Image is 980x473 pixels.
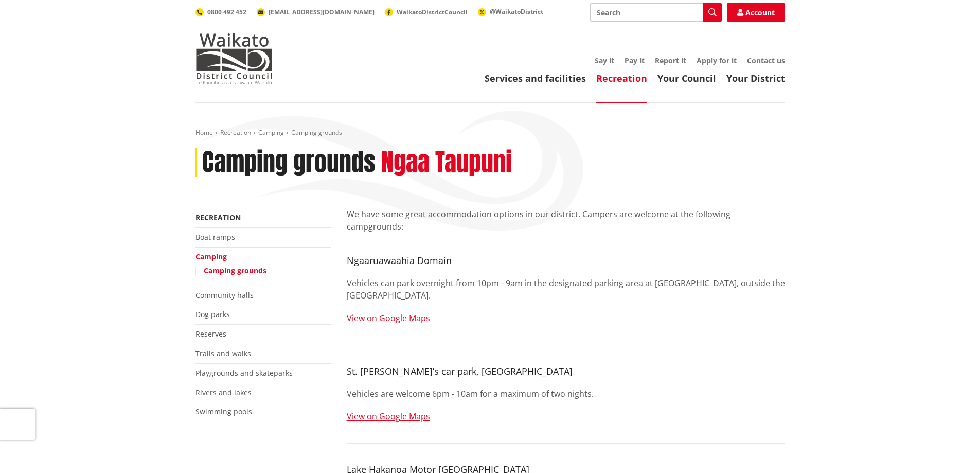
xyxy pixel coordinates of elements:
span: 0800 492 452 [207,8,246,16]
p: Vehicles can park overnight from 10pm - 9am in the designated parking area at [GEOGRAPHIC_DATA], ... [347,277,785,302]
a: Home [195,128,213,137]
a: Recreation [220,128,251,137]
a: Your District [726,72,785,84]
a: Recreation [596,72,647,84]
img: Waikato District Council - Te Kaunihera aa Takiwaa o Waikato [195,33,273,84]
input: Search input [590,3,722,22]
a: WaikatoDistrictCouncil [385,8,468,16]
span: @WaikatoDistrict [490,7,543,16]
a: Account [727,3,785,22]
a: Recreation [195,213,241,222]
a: Community halls [195,290,254,300]
a: 0800 492 452 [195,8,246,16]
h1: Camping grounds [202,148,376,178]
a: Report it [655,56,686,65]
a: Apply for it [697,56,737,65]
span: [EMAIL_ADDRESS][DOMAIN_NAME] [269,8,375,16]
a: Camping [258,128,284,137]
h2: Ngaa Taupuni [381,148,512,178]
a: Reserves [195,329,226,339]
a: Say it [595,56,614,65]
a: Boat ramps [195,232,235,242]
h4: St. [PERSON_NAME]’s car park, [GEOGRAPHIC_DATA] [347,366,785,377]
a: Pay it [625,56,645,65]
a: Camping [195,252,227,261]
nav: breadcrumb [195,129,785,137]
p: Vehicles are welcome 6pm - 10am for a maximum of two nights. [347,388,785,400]
span: WaikatoDistrictCouncil [397,8,468,16]
a: Camping grounds [204,266,266,275]
a: Your Council [657,72,716,84]
a: Rivers and lakes [195,388,252,397]
a: Services and facilities [485,72,586,84]
a: Dog parks [195,309,230,319]
a: Playgrounds and skateparks [195,368,293,378]
a: Swimming pools [195,407,252,416]
h4: Ngaaruawaahia Domain [347,255,785,267]
p: We have some great accommodation options in our district. Campers are welcome at the following ca... [347,208,785,233]
a: [EMAIL_ADDRESS][DOMAIN_NAME] [257,8,375,16]
a: Contact us [747,56,785,65]
a: View on Google Maps [347,411,430,422]
a: View on Google Maps [347,312,430,324]
a: @WaikatoDistrict [478,7,543,16]
span: Camping grounds [291,128,342,137]
a: Trails and walks [195,348,251,358]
